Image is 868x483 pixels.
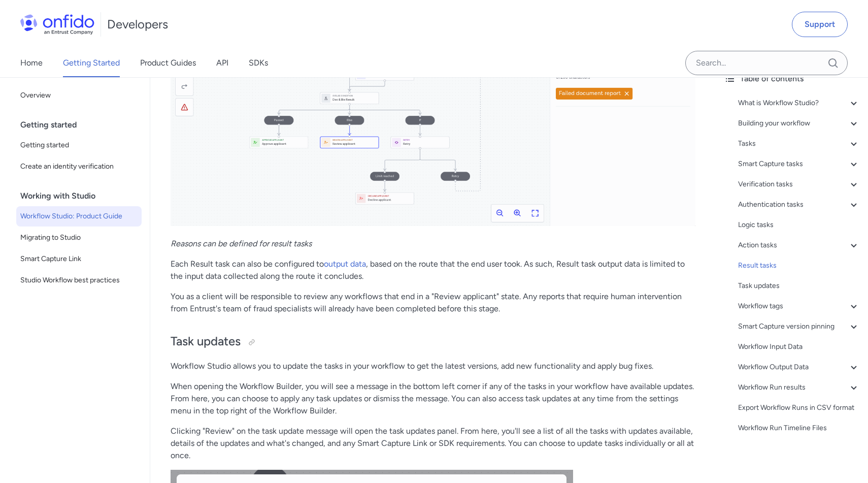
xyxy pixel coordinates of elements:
a: Tasks [738,138,860,150]
span: Migrating to Studio [20,232,138,244]
a: output data [324,259,366,269]
a: Workflow Studio: Product Guide [16,206,142,227]
p: Clicking "Review" on the task update message will open the task updates panel. From here, you'll ... [171,425,695,462]
a: Smart Capture version pinning [738,320,860,333]
a: Workflow Input Data [738,341,860,353]
a: Migrating to Studio [16,228,142,248]
a: Building your workflow [738,117,860,130]
h1: Developers [107,16,168,33]
a: Smart Capture Link [16,249,142,269]
a: Result tasks [738,260,860,272]
a: Home [20,49,43,77]
a: Workflow Run results [738,381,860,394]
a: Getting started [16,135,142,155]
p: You as a client will be responsible to review any workflows that end in a "Review applicant" stat... [171,291,695,315]
a: Workflow Output Data [738,361,860,373]
div: Table of contents [724,73,860,85]
a: Product Guides [140,49,196,77]
em: Reasons can be defined for result tasks [171,239,312,248]
a: Authentication tasks [738,199,860,211]
span: Smart Capture Link [20,253,138,265]
div: Working with Studio [20,186,146,206]
input: Onfido search input field [685,51,848,75]
span: Studio Workflow best practices [20,274,138,286]
a: Smart Capture tasks [738,158,860,170]
span: Overview [20,89,138,102]
div: Getting started [20,115,146,135]
a: Action tasks [738,239,860,251]
h2: Task updates [171,333,695,350]
a: Export Workflow Runs in CSV format [738,402,860,414]
a: Logic tasks [738,219,860,231]
a: Create an identity verification [16,156,142,177]
a: Overview [16,85,142,106]
a: SDKs [249,49,268,77]
span: Create an identity verification [20,160,138,173]
a: Getting Started [63,49,120,77]
a: Workflow Run Timeline Files [738,422,860,434]
p: When opening the Workflow Builder, you will see a message in the bottom left corner if any of the... [171,380,695,417]
span: Getting started [20,139,138,151]
span: Workflow Studio: Product Guide [20,210,138,222]
a: Workflow tags [738,300,860,312]
a: Studio Workflow best practices [16,270,142,291]
p: Each Result task can also be configured to , based on the route that the end user took. As such, ... [171,258,695,282]
p: Workflow Studio allows you to update the tasks in your workflow to get the latest versions, add n... [171,360,695,372]
img: Onfido Logo [20,14,94,35]
a: API [216,49,228,77]
a: Support [792,12,848,37]
a: What is Workflow Studio? [738,97,860,109]
a: Task updates [738,280,860,292]
a: Verification tasks [738,178,860,190]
